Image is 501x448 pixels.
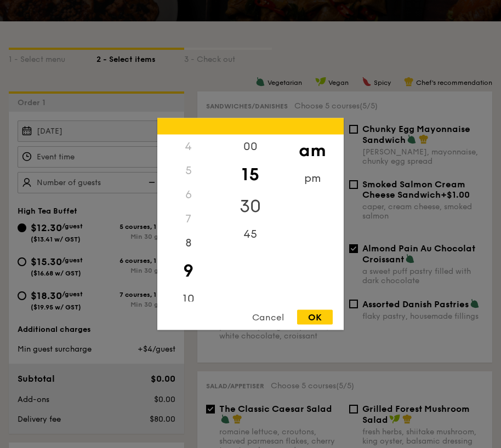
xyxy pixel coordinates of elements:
div: 45 [219,222,281,246]
div: 10 [157,287,219,311]
div: 6 [157,183,219,207]
div: 30 [219,191,281,222]
div: 7 [157,207,219,231]
div: 4 [157,135,219,159]
div: 00 [219,135,281,159]
div: OK [297,310,333,325]
div: 9 [157,255,219,287]
div: am [281,135,343,166]
div: pm [281,166,343,191]
div: 15 [219,159,281,191]
div: Cancel [241,310,295,325]
div: 8 [157,231,219,255]
div: 5 [157,159,219,183]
